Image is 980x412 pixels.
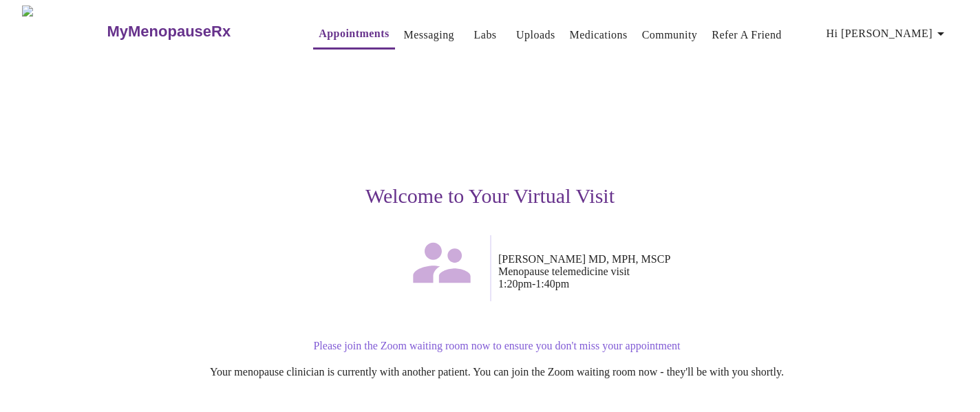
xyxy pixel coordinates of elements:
[80,340,914,352] p: Please join the Zoom waiting room now to ensure you don't miss your appointment
[105,8,286,56] a: MyMenopauseRx
[66,184,914,208] h3: Welcome to Your Virtual Visit
[107,23,231,41] h3: MyMenopauseRx
[570,25,628,45] a: Medications
[637,21,703,49] button: Community
[498,253,914,290] p: [PERSON_NAME] MD, MPH, MSCP Menopause telemedicine visit 1:20pm - 1:40pm
[712,25,782,45] a: Refer a Friend
[398,21,460,49] button: Messaging
[642,25,698,45] a: Community
[827,24,949,43] span: Hi [PERSON_NAME]
[706,21,787,49] button: Refer a Friend
[22,6,105,57] img: MyMenopauseRx Logo
[474,25,497,45] a: Labs
[80,366,914,378] p: Your menopause clinician is currently with another patient. You can join the Zoom waiting room no...
[511,21,561,49] button: Uploads
[564,21,633,49] button: Medications
[516,25,555,45] a: Uploads
[313,20,394,50] button: Appointments
[319,24,389,43] a: Appointments
[404,25,454,45] a: Messaging
[821,20,955,47] button: Hi [PERSON_NAME]
[463,21,507,49] button: Labs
